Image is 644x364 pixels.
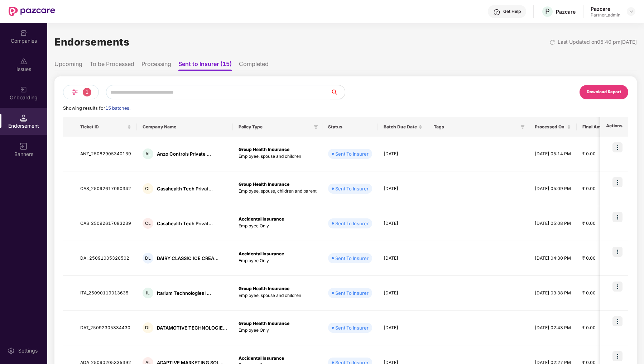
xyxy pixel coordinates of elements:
span: Tags [434,124,518,130]
td: [DATE] [378,241,428,276]
div: Casahealth Tech Privat... [157,220,213,227]
img: icon [612,316,623,326]
td: [DATE] [378,311,428,345]
img: svg+xml;base64,PHN2ZyBpZD0iSXNzdWVzX2Rpc2FibGVkIiB4bWxucz0iaHR0cDovL3d3dy53My5vcmcvMjAwMC9zdmciIH... [20,58,27,65]
td: ₹ 0.00 [577,171,636,206]
span: filter [519,123,526,131]
td: ₹ 0.00 [577,241,636,276]
th: Actions [600,117,628,137]
img: icon [612,177,623,187]
th: Processed On [529,117,577,137]
td: ₹ 0.00 [577,206,636,241]
p: Employee Only [239,327,317,334]
span: filter [312,123,319,131]
div: Sent To Insurer [335,150,369,157]
div: Itarium Technologies I... [157,290,211,297]
div: Get Help [503,9,521,14]
span: search [330,89,345,95]
div: DL [143,322,153,333]
td: ₹ 0.00 [577,137,636,171]
b: Group Health Insurance [239,147,289,152]
div: Download Report [587,89,621,95]
div: Partner_admin [591,12,620,18]
td: [DATE] 05:09 PM [529,171,577,206]
div: Sent To Insurer [335,289,369,297]
div: DL [143,253,153,264]
th: Final Amount Incl. GST [577,117,636,137]
span: P [545,7,550,16]
img: icon [612,142,623,152]
img: svg+xml;base64,PHN2ZyB3aWR0aD0iMTQuNSIgaGVpZ2h0PSIxNC41IiB2aWV3Qm94PSIwIDAgMTYgMTYiIGZpbGw9Im5vbm... [20,114,27,122]
div: Sent To Insurer [335,255,369,262]
li: To be Processed [90,60,134,71]
span: Processed On [535,124,566,130]
p: Employee Only [239,257,317,264]
p: Employee Only [239,223,317,230]
span: Batch Due Date [384,124,417,130]
img: svg+xml;base64,PHN2ZyB4bWxucz0iaHR0cDovL3d3dy53My5vcmcvMjAwMC9zdmciIHdpZHRoPSIyNCIgaGVpZ2h0PSIyNC... [71,88,79,96]
td: [DATE] 05:08 PM [529,206,577,241]
span: Ticket ID [80,124,126,130]
div: Settings [16,347,40,354]
span: 15 batches. [105,105,130,111]
h1: Endorsements [54,34,129,50]
th: Ticket ID [75,117,137,137]
td: [DATE] 02:43 PM [529,311,577,345]
b: Group Health Insurance [239,321,289,326]
th: Company Name [137,117,233,137]
span: Policy Type [239,124,311,130]
button: search [330,85,345,99]
b: Group Health Insurance [239,286,289,291]
td: ₹ 0.00 [577,276,636,311]
td: [DATE] [378,171,428,206]
td: DAT_25092305334430 [75,311,137,345]
img: svg+xml;base64,PHN2ZyB3aWR0aD0iMTYiIGhlaWdodD0iMTYiIHZpZXdCb3g9IjAgMCAxNiAxNiIgZmlsbD0ibm9uZSIgeG... [20,143,27,150]
div: IL [143,288,153,298]
img: svg+xml;base64,PHN2ZyB3aWR0aD0iMjAiIGhlaWdodD0iMjAiIHZpZXdCb3g9IjAgMCAyMCAyMCIgZmlsbD0ibm9uZSIgeG... [20,86,27,93]
img: icon [612,212,623,222]
p: Employee, spouse and children [239,153,317,160]
span: filter [314,125,318,129]
li: Processing [141,60,171,71]
li: Completed [239,60,269,71]
div: AL [143,148,153,159]
td: ANZ_25082905340139 [75,137,137,171]
img: New Pazcare Logo [9,7,55,16]
td: ₹ 0.00 [577,311,636,345]
th: Status [322,117,378,137]
img: svg+xml;base64,PHN2ZyBpZD0iSGVscC0zMngzMiIgeG1sbnM9Imh0dHA6Ly93d3cudzMub3JnLzIwMDAvc3ZnIiB3aWR0aD... [493,9,500,16]
th: Batch Due Date [378,117,428,137]
img: svg+xml;base64,PHN2ZyBpZD0iUmVsb2FkLTMyeDMyIiB4bWxucz0iaHR0cDovL3d3dy53My5vcmcvMjAwMC9zdmciIHdpZH... [549,39,555,45]
img: icon [612,247,623,257]
li: Upcoming [54,60,82,71]
b: Accidental Insurance [239,251,284,256]
div: Casahealth Tech Privat... [157,185,213,192]
img: icon [612,351,623,361]
td: [DATE] [378,137,428,171]
img: svg+xml;base64,PHN2ZyBpZD0iRHJvcGRvd24tMzJ4MzIiIHhtbG5zPSJodHRwOi8vd3d3LnczLm9yZy8yMDAwL3N2ZyIgd2... [628,9,634,14]
span: filter [520,125,525,129]
td: CAS_25092617090342 [75,171,137,206]
li: Sent to Insurer (15) [178,60,232,71]
td: [DATE] 03:38 PM [529,276,577,311]
td: CAS_25092617083239 [75,206,137,241]
div: DATAMOTIVE TECHNOLOGIE... [157,325,227,331]
td: [DATE] [378,206,428,241]
div: Sent To Insurer [335,185,369,192]
td: [DATE] 04:30 PM [529,241,577,276]
div: Anzo Controls Private ... [157,151,211,157]
b: Accidental Insurance [239,216,284,222]
b: Group Health Insurance [239,181,289,187]
img: svg+xml;base64,PHN2ZyBpZD0iQ29tcGFuaWVzIiB4bWxucz0iaHR0cDovL3d3dy53My5vcmcvMjAwMC9zdmciIHdpZHRoPS... [20,29,27,37]
div: Sent To Insurer [335,324,369,331]
span: 1 [83,88,91,96]
div: CL [143,218,153,229]
div: Pazcare [591,5,620,12]
img: svg+xml;base64,PHN2ZyBpZD0iU2V0dGluZy0yMHgyMCIgeG1sbnM9Imh0dHA6Ly93d3cudzMub3JnLzIwMDAvc3ZnIiB3aW... [8,347,15,354]
td: [DATE] [378,276,428,311]
img: icon [612,282,623,292]
div: Last Updated on 05:40 pm[DATE] [558,38,637,46]
b: Accidental Insurance [239,355,284,361]
p: Employee, spouse, children and parent [239,188,317,195]
p: Employee, spouse and children [239,292,317,299]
